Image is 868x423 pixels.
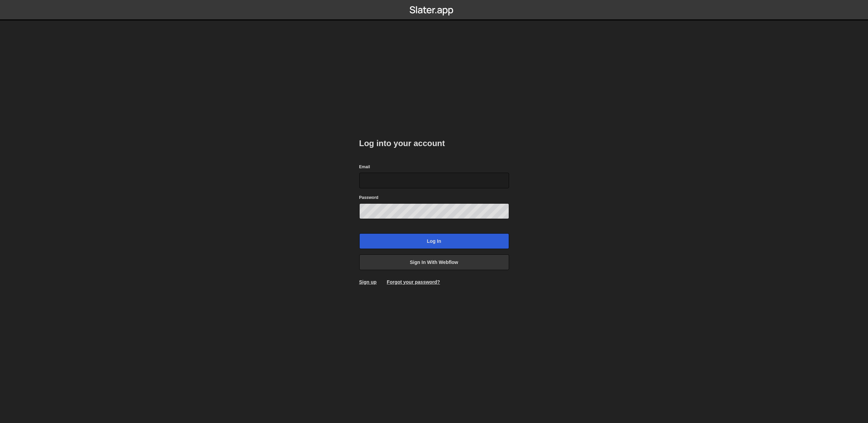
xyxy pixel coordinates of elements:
label: Password [359,194,379,201]
a: Sign up [359,279,377,285]
a: Sign in with Webflow [359,254,509,270]
input: Log in [359,233,509,249]
label: Email [359,163,370,170]
h2: Log into your account [359,138,509,149]
a: Forgot your password? [387,279,440,285]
